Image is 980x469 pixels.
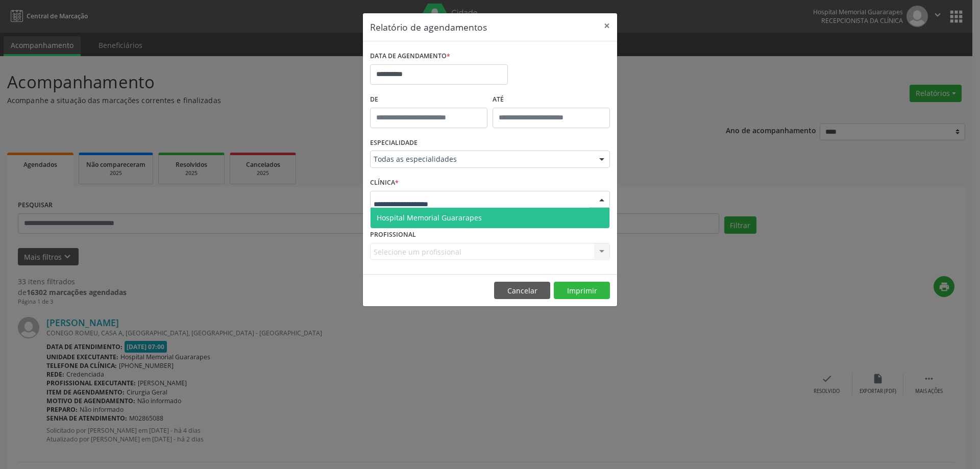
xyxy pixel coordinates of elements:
[370,175,399,191] label: CLÍNICA
[370,48,450,64] label: DATA DE AGENDAMENTO
[374,154,589,164] span: Todas as especialidades
[493,92,610,108] label: ATÉ
[370,227,416,243] label: PROFISSIONAL
[377,213,482,223] span: Hospital Memorial Guararapes
[370,92,487,108] label: De
[370,135,418,151] label: ESPECIALIDADE
[494,282,550,299] button: Cancelar
[370,20,487,34] h5: Relatório de agendamentos
[597,13,617,38] button: Close
[554,282,610,299] button: Imprimir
